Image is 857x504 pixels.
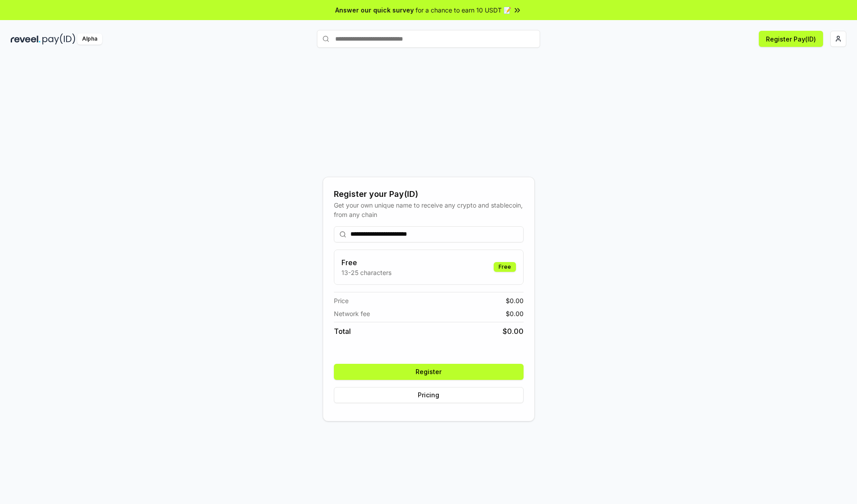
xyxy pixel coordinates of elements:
[334,188,524,200] div: Register your Pay(ID)
[506,296,524,305] span: $ 0.00
[42,33,75,45] img: pay_id
[334,309,370,318] span: Network fee
[416,5,511,15] span: for a chance to earn 10 USDT 📝
[341,268,391,277] p: 13-25 characters
[334,387,524,403] button: Pricing
[341,257,391,268] h3: Free
[759,31,823,47] button: Register Pay(ID)
[335,5,414,15] span: Answer our quick survey
[334,296,349,305] span: Price
[334,200,524,219] div: Get your own unique name to receive any crypto and stablecoin, from any chain
[503,326,524,337] span: $ 0.00
[334,364,524,380] button: Register
[11,33,41,45] img: reveel_dark
[334,326,351,337] span: Total
[494,262,516,272] div: Free
[506,309,524,318] span: $ 0.00
[77,33,102,45] div: Alpha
